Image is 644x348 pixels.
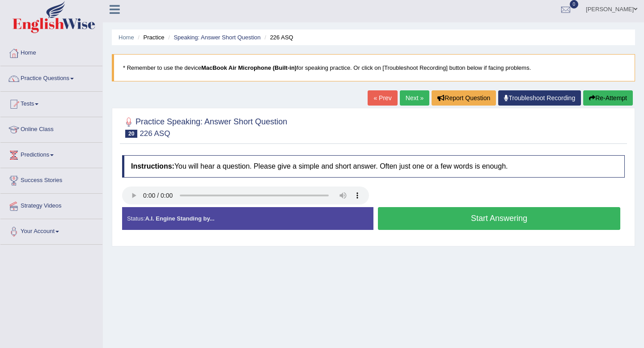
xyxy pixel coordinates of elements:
b: Instructions: [131,162,174,170]
a: Speaking: Answer Short Question [174,34,260,41]
a: « Prev [368,90,397,106]
b: MacBook Air Microphone (Built-in) [201,64,297,71]
a: Troubleshoot Recording [498,90,581,106]
a: Home [119,34,134,41]
a: Strategy Videos [0,194,102,216]
a: Home [0,41,102,63]
li: Practice [136,33,164,42]
a: Predictions [0,143,102,165]
a: Practice Questions [0,66,102,89]
a: Next » [400,90,429,106]
blockquote: * Remember to use the device for speaking practice. Or click on [Troubleshoot Recording] button b... [112,54,635,81]
h4: You will hear a question. Please give a simple and short answer. Often just one or a few words is... [122,155,625,178]
small: 226 ASQ [140,129,170,138]
a: Tests [0,92,102,114]
button: Re-Attempt [583,90,633,106]
div: Status: [122,207,373,230]
h2: Practice Speaking: Answer Short Question [122,115,287,138]
strong: A.I. Engine Standing by... [145,215,214,222]
a: Online Class [0,117,102,140]
li: 226 ASQ [262,33,293,42]
span: 20 [125,130,137,138]
button: Report Question [432,90,496,106]
a: Your Account [0,219,102,242]
button: Start Answering [378,207,620,230]
a: Success Stories [0,168,102,191]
